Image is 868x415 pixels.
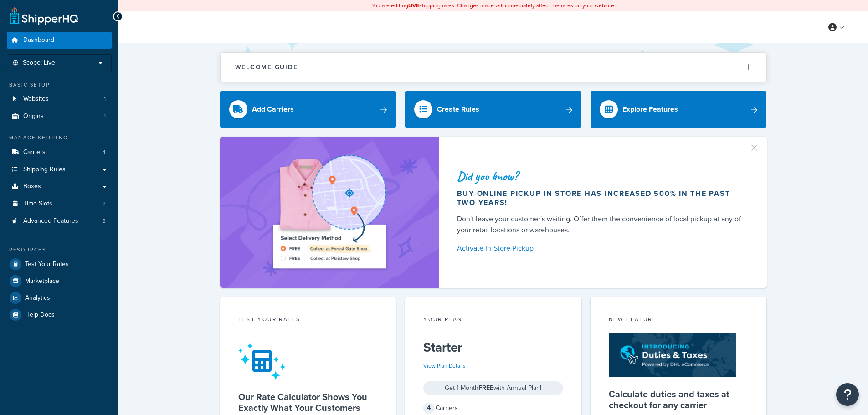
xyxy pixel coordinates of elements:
a: Marketplace [7,273,112,289]
li: Carriers [7,144,112,161]
a: Create Rules [405,91,581,128]
h5: Calculate duties and taxes at checkout for any carrier [609,389,749,410]
a: Carriers4 [7,144,112,161]
span: Shipping Rules [23,166,66,174]
div: New Feature [609,315,749,326]
div: Test your rates [238,315,378,326]
span: 4 [423,403,434,414]
a: View Plan Details [423,362,466,370]
a: Help Docs [7,307,112,323]
div: Create Rules [437,103,479,116]
div: Add Carriers [252,103,294,116]
div: Explore Features [622,103,678,116]
span: 2 [103,200,106,208]
div: Carriers [423,402,563,415]
div: Buy online pickup in store has increased 500% in the past two years! [457,189,745,207]
a: Dashboard [7,32,112,49]
a: Boxes [7,178,112,195]
span: 4 [103,149,106,156]
span: Analytics [25,294,50,302]
span: Dashboard [23,36,54,44]
a: Explore Features [591,91,767,128]
li: Advanced Features [7,213,112,230]
a: Test Your Rates [7,256,112,272]
img: ad-shirt-map-b0359fc47e01cab431d101c4b569394f6a03f54285957d908178d52f29eb9668.png [247,150,412,274]
div: Don't leave your customer's waiting. Offer them the convenience of local pickup at any of your re... [457,214,745,236]
button: Open Resource Center [836,383,859,406]
span: 1 [104,113,106,120]
a: Shipping Rules [7,161,112,178]
span: Carriers [23,149,46,156]
h2: Welcome Guide [235,64,298,71]
strong: FREE [478,383,493,393]
a: Add Carriers [220,91,396,128]
div: Basic Setup [7,81,112,89]
span: Time Slots [23,200,52,208]
li: Websites [7,91,112,108]
a: Analytics [7,290,112,306]
a: Origins1 [7,108,112,125]
a: Websites1 [7,91,112,108]
a: Time Slots2 [7,195,112,212]
button: Welcome Guide [221,53,766,82]
a: Advanced Features2 [7,213,112,230]
span: Scope: Live [23,59,55,67]
span: 2 [103,217,106,225]
span: Origins [23,113,44,120]
span: Boxes [23,183,41,190]
li: Origins [7,108,112,125]
div: Manage Shipping [7,134,112,142]
h5: Starter [423,340,563,355]
div: Did you know? [457,170,745,183]
span: Test Your Rates [25,261,69,268]
b: LIVE [408,1,419,10]
div: Get 1 Month with Annual Plan! [423,381,563,395]
span: Marketplace [25,277,59,285]
a: Activate In-Store Pickup [457,242,745,255]
span: Advanced Features [23,217,78,225]
span: Help Docs [25,311,55,319]
div: Your Plan [423,315,563,326]
span: 1 [104,95,106,103]
span: Websites [23,95,49,103]
li: Time Slots [7,195,112,212]
div: Resources [7,246,112,254]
